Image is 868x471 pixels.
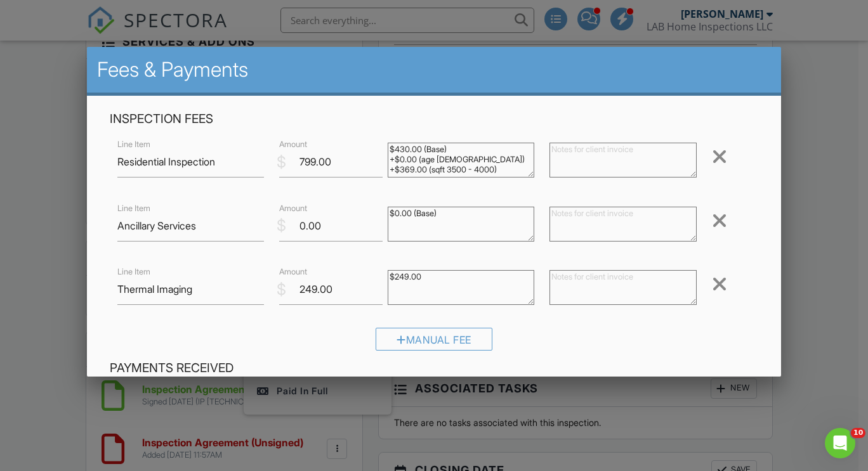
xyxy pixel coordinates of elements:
textarea: $0.00 (Base) [388,207,535,242]
label: Amount [279,203,307,214]
h2: Fees & Payments [97,57,771,82]
textarea: $430.00 (Base) +$0.00 (age [DEMOGRAPHIC_DATA]) +$369.00 (sqft 3500 - 4000) [388,143,535,177]
label: Amount [279,139,307,150]
label: Amount [279,266,307,278]
h4: Inspection Fees [110,111,758,127]
div: $ [277,215,286,236]
h4: Payments Received [110,360,758,377]
span: 10 [851,428,865,438]
div: $ [277,152,286,173]
div: $ [277,279,286,300]
iframe: Intercom live chat [825,428,855,458]
textarea: $249.00 [388,270,535,305]
div: Manual Fee [376,328,492,351]
a: Manual Fee [376,336,492,349]
label: Line Item [117,139,150,150]
label: Line Item [117,203,150,214]
label: Line Item [117,266,150,278]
